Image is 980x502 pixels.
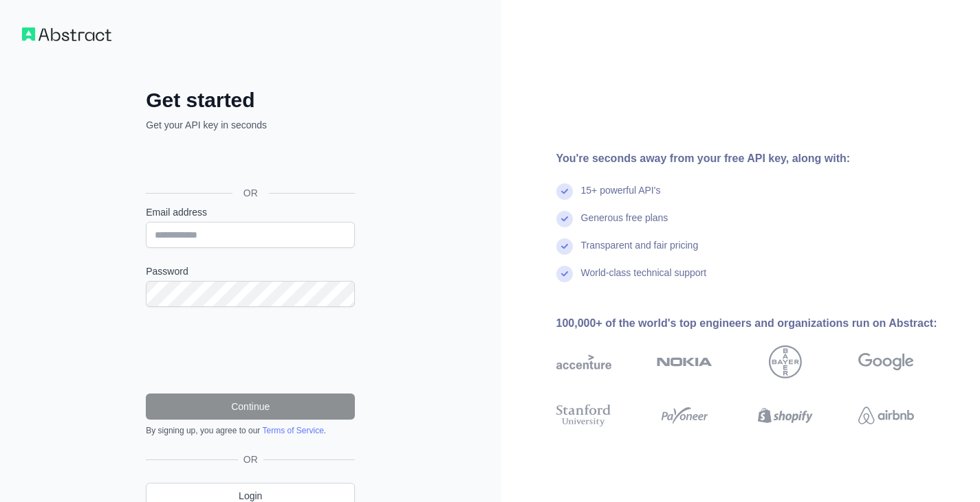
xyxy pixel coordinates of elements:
img: nokia [657,345,712,378]
span: OR [238,453,263,466]
img: check mark [556,183,573,200]
img: payoneer [657,402,712,429]
div: Transparent and fair pricing [581,238,699,266]
div: 15+ powerful API's [581,183,661,211]
div: Generous free plans [581,211,668,238]
img: stanford university [556,402,612,429]
img: shopify [758,402,814,429]
img: check mark [556,238,573,255]
img: accenture [556,345,612,378]
h2: Get started [146,88,355,113]
img: airbnb [858,402,914,429]
iframe: reCAPTCHA [146,323,355,377]
img: check mark [556,266,573,282]
div: 100,000+ of the world's top engineers and organizations run on Abstract: [556,315,959,332]
img: check mark [556,211,573,227]
div: You're seconds away from your free API key, along with: [556,150,959,167]
a: Terms of Service [262,426,323,435]
img: google [858,345,914,378]
iframe: Кнопка "Войти с аккаунтом Google" [139,147,359,177]
label: Password [146,264,355,278]
span: OR [232,186,269,200]
img: bayer [769,345,802,378]
p: Get your API key in seconds [146,118,355,132]
img: Workflow [22,27,111,41]
button: Continue [146,393,355,420]
div: By signing up, you agree to our . [146,425,355,436]
label: Email address [146,205,355,219]
div: World-class technical support [581,266,707,293]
